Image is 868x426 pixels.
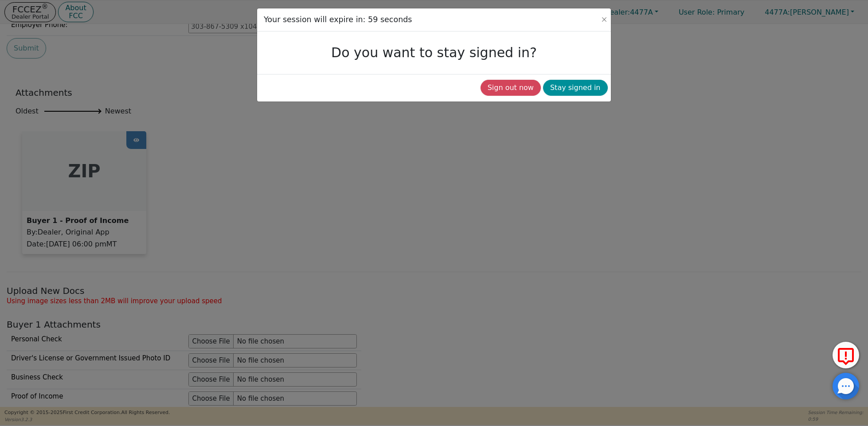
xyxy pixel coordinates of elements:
[833,342,859,368] button: Report Error to FCC
[481,80,541,96] button: Sign out now
[262,13,414,27] h3: Your session will expire in: 59 seconds
[543,80,608,96] button: Stay signed in
[262,43,606,63] h3: Do you want to stay signed in?
[600,15,609,24] button: Close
